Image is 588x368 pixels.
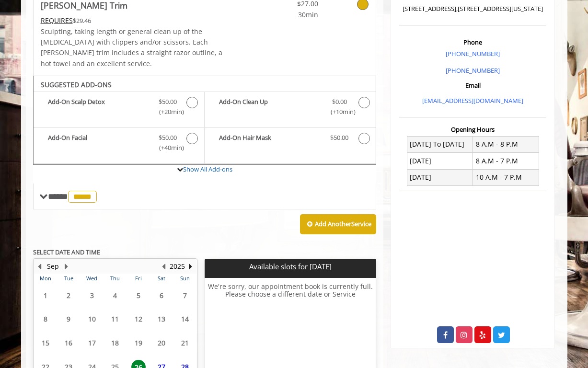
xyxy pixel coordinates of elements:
td: 8 A.M - 7 P.M [473,153,539,169]
button: Next Year [187,261,195,272]
label: Add-On Clean Up [209,97,371,119]
label: Add-On Scalp Detox [38,97,199,119]
td: 10 A.M - 7 P.M [473,169,539,185]
a: [EMAIL_ADDRESS][DOMAIN_NAME] [422,96,523,105]
span: (+10min ) [325,107,353,117]
h3: Opening Hours [399,126,546,133]
th: Sun [173,274,196,283]
b: Add-On Facial [48,133,149,153]
a: [PHONE_NUMBER] [446,66,500,75]
div: Beard Trim Add-onS [33,76,377,165]
h3: Phone [402,39,544,46]
th: Mon [34,274,57,283]
span: This service needs some Advance to be paid before we block your appointment [41,16,73,25]
b: Add-On Hair Mask [219,133,321,144]
b: SELECT DATE AND TIME [33,248,100,256]
button: Sep [47,261,59,272]
b: Add-On Clean Up [219,97,321,117]
p: Available slots for [DATE] [208,263,372,271]
td: [DATE] [407,153,473,169]
div: $29.46 [41,15,233,26]
button: Previous Month [36,261,44,272]
th: Wed [80,274,103,283]
button: Next Month [63,261,70,272]
th: Tue [57,274,80,283]
b: Add Another Service [315,219,371,228]
span: $50.00 [330,133,348,143]
b: SUGGESTED ADD-ONS [41,80,112,89]
button: 2025 [170,261,185,272]
b: Add-On Scalp Detox [48,97,149,117]
label: Add-On Hair Mask [209,133,371,147]
a: [PHONE_NUMBER] [446,49,500,58]
span: $0.00 [332,97,347,107]
td: [DATE] [407,169,473,185]
p: Sculpting, taking length or general clean up of the [MEDICAL_DATA] with clippers and/or scissors.... [41,26,233,69]
span: (+20min ) [153,107,182,117]
span: (+40min ) [153,143,182,153]
a: Show All Add-ons [183,165,232,173]
span: $50.00 [159,133,177,143]
th: Fri [127,274,150,283]
span: 30min [262,10,318,20]
td: [DATE] To [DATE] [407,136,473,152]
p: [STREET_ADDRESS],[STREET_ADDRESS][US_STATE] [402,4,544,14]
span: $50.00 [159,97,177,107]
th: Thu [104,274,127,283]
td: 8 A.M - 8 P.M [473,136,539,152]
th: Sat [150,274,173,283]
h3: Email [402,82,544,89]
button: Previous Year [160,261,168,272]
label: Add-On Facial [38,133,199,155]
button: Add AnotherService [300,214,376,234]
